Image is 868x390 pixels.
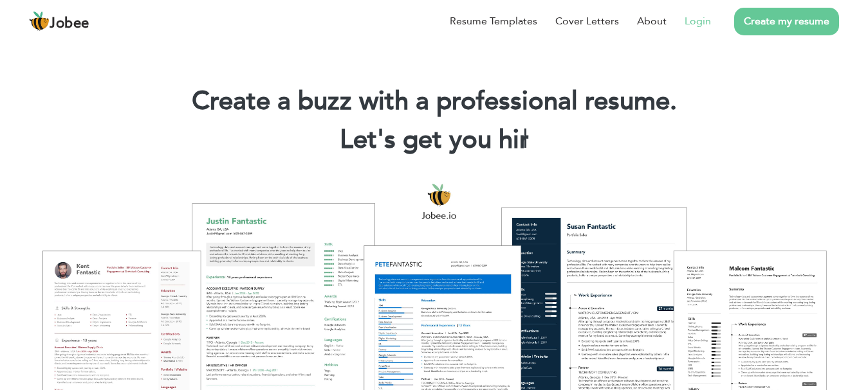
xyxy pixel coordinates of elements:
img: jobee.io [29,11,50,31]
a: About [637,13,667,29]
a: Jobee [29,11,89,31]
h1: Create a buzz with a professional resume. [19,85,849,118]
span: get you hir [403,122,529,157]
a: Create my resume [734,8,839,35]
a: Resume Templates [450,13,537,29]
a: Cover Letters [555,13,619,29]
a: Login [685,13,711,29]
span: Jobee [50,17,89,31]
h2: Let's [19,123,849,157]
span: | [522,122,528,157]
